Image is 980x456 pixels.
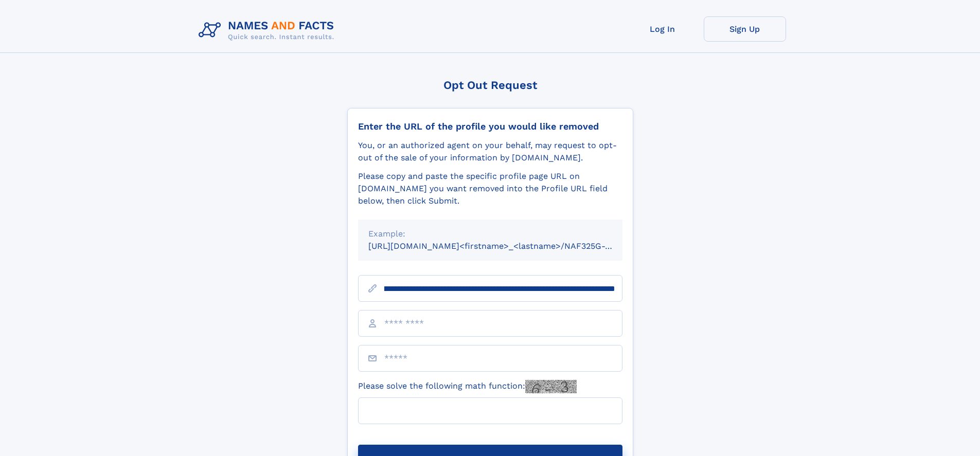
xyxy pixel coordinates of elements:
[621,16,704,42] a: Log In
[358,139,622,164] div: You, or an authorized agent on your behalf, may request to opt-out of the sale of your informatio...
[368,241,642,251] small: [URL][DOMAIN_NAME]<firstname>_<lastname>/NAF325G-xxxxxxxx
[358,380,577,393] label: Please solve the following math function:
[368,228,612,240] div: Example:
[347,79,633,92] div: Opt Out Request
[358,121,622,132] div: Enter the URL of the profile you would like removed
[194,16,343,44] img: Logo Names and Facts
[704,16,786,42] a: Sign Up
[358,170,622,207] div: Please copy and paste the specific profile page URL on [DOMAIN_NAME] you want removed into the Pr...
